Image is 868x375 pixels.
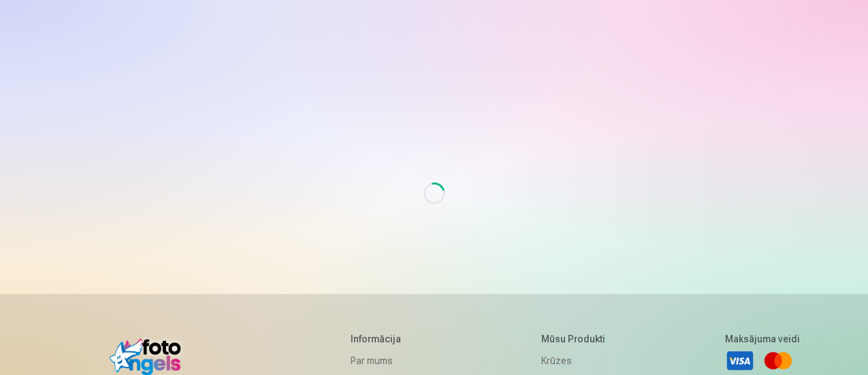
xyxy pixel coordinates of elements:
[351,351,430,370] a: Par mums
[541,332,613,346] h5: Mūsu produkti
[541,351,613,370] a: Krūzes
[351,332,430,346] h5: Informācija
[725,332,800,346] h5: Maksājuma veidi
